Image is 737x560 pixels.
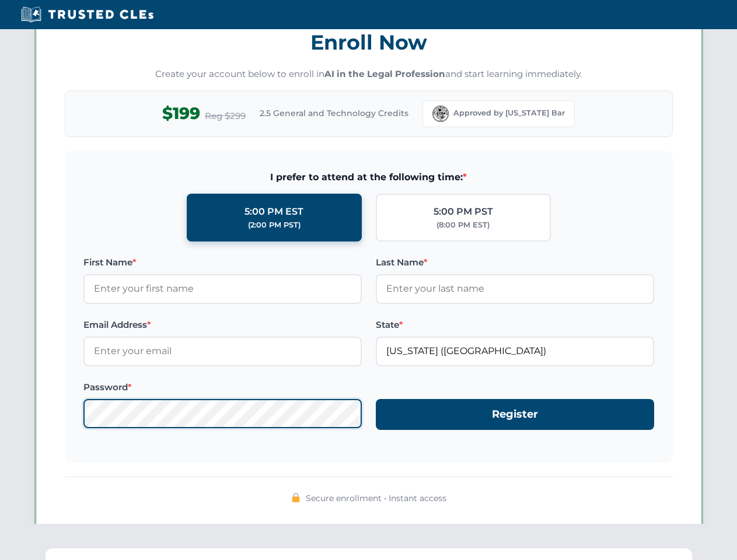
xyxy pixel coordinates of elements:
[205,109,246,123] span: Reg $299
[162,100,200,127] span: $199
[65,68,673,81] p: Create your account below to enroll in and start learning immediately.
[453,107,565,119] span: Approved by [US_STATE] Bar
[18,6,157,23] img: Trusted CLEs
[376,399,654,430] button: Register
[434,204,493,219] div: 5:00 PM PST
[291,493,301,502] img: 🔒
[306,492,446,505] span: Secure enrollment • Instant access
[83,318,362,332] label: Email Address
[65,24,673,61] h3: Enroll Now
[324,68,445,79] strong: AI in the Legal Profession
[260,107,408,120] span: 2.5 General and Technology Credits
[376,318,654,332] label: State
[436,219,490,231] div: (8:00 PM EST)
[248,219,301,231] div: (2:00 PM PST)
[83,337,362,366] input: Enter your email
[244,204,303,219] div: 5:00 PM EST
[83,274,362,303] input: Enter your first name
[376,337,654,366] input: Florida (FL)
[376,274,654,303] input: Enter your last name
[83,256,362,269] label: First Name
[83,170,654,185] span: I prefer to attend at the following time:
[376,256,654,269] label: Last Name
[83,380,362,394] label: Password
[432,106,449,122] img: Florida Bar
